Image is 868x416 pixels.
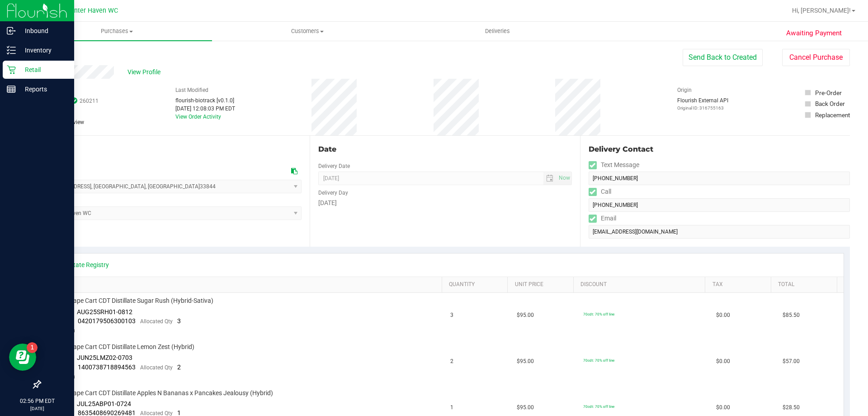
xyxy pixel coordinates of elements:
span: 70cdt: 70% off line [583,404,614,409]
inline-svg: Inventory [7,46,16,55]
a: Deliveries [402,22,593,41]
a: SKU [53,281,438,288]
p: Original ID: 316755163 [677,105,728,111]
span: $95.00 [517,357,534,366]
p: [DATE] [4,405,70,412]
span: 3 [450,311,453,320]
span: $95.00 [517,311,534,320]
span: View Profile [127,67,164,77]
p: 02:56 PM EDT [4,397,70,405]
p: Retail [16,64,70,75]
a: Quantity [449,281,504,288]
label: Email [589,212,616,225]
span: $28.50 [783,403,800,412]
span: $95.00 [517,403,534,412]
span: AUG25SRH01-0812 [77,308,132,316]
label: Call [589,185,611,198]
label: Delivery Date [318,162,350,170]
p: Inventory [16,45,70,56]
span: FT 1g Vape Cart CDT Distillate Apples N Bananas x Pancakes Jealousy (Hybrid) [52,389,273,397]
div: Date [318,144,571,155]
span: Customers [212,27,402,35]
a: Purchases [22,22,212,41]
span: 0420179506300103 [78,317,136,325]
span: Winter Haven WC [66,7,118,14]
span: 260211 [80,97,99,105]
label: Text Message [589,158,639,172]
div: Delivery Contact [589,144,850,155]
span: Purchases [22,27,212,35]
span: Allocated Qty [140,318,173,325]
p: Inbound [16,25,70,36]
a: Total [778,281,833,288]
div: Replacement [815,110,850,120]
div: [DATE] 12:08:03 PM EDT [175,105,235,113]
span: $0.00 [716,311,730,320]
inline-svg: Inbound [7,26,16,35]
a: View State Registry [55,260,109,269]
a: Unit Price [515,281,570,288]
label: Last Modified [175,86,208,94]
inline-svg: Retail [7,65,16,74]
label: Origin [677,86,692,94]
span: 1400738718894563 [78,363,136,371]
span: 1 [450,403,453,412]
p: Reports [16,84,70,95]
span: $0.00 [716,357,730,366]
div: Back Order [815,99,845,108]
a: View Order Activity [175,114,221,120]
div: [DATE] [318,198,571,208]
span: Allocated Qty [140,364,173,371]
input: Format: (999) 999-9999 [589,172,850,185]
span: 2 [450,357,453,366]
label: Delivery Day [318,189,348,197]
iframe: Resource center unread badge [27,342,38,353]
span: JUL25ABP01-0724 [77,400,131,407]
span: 3 [177,317,181,325]
div: flourish-biotrack [v0.1.0] [175,96,235,105]
div: Copy address to clipboard [291,167,297,176]
a: Tax [712,281,768,288]
div: Flourish External API [677,96,728,111]
div: Pre-Order [815,88,842,97]
span: Awaiting Payment [786,28,842,38]
input: Format: (999) 999-9999 [589,198,850,212]
span: Deliveries [473,27,522,35]
span: Hi, [PERSON_NAME]! [792,7,851,14]
button: Send Back to Created [683,49,763,66]
div: Location [40,144,302,155]
span: FT 1g Vape Cart CDT Distillate Sugar Rush (Hybrid-Sativa) [52,296,213,305]
button: Cancel Purchase [782,49,850,66]
span: $57.00 [783,357,800,366]
a: Discount [580,281,702,288]
span: In Sync [71,96,77,105]
span: 70cdt: 70% off line [583,358,614,363]
span: FT 1g Vape Cart CDT Distillate Lemon Zest (Hybrid) [52,343,194,351]
span: JUN25LMZ02-0703 [77,354,132,361]
span: 70cdt: 70% off line [583,312,614,316]
a: Customers [212,22,402,41]
inline-svg: Reports [7,85,16,94]
span: $0.00 [716,403,730,412]
span: $85.50 [783,311,800,320]
iframe: Resource center [9,344,36,371]
span: 2 [177,363,181,371]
